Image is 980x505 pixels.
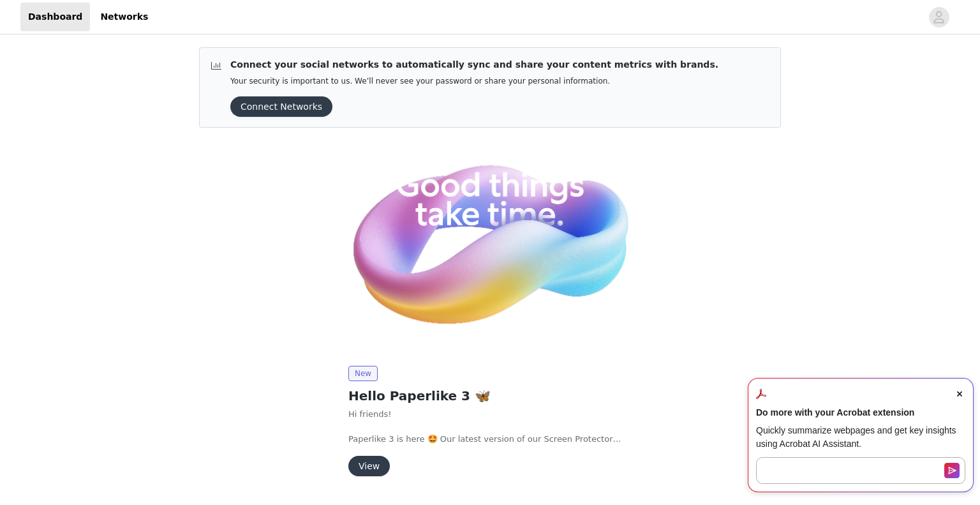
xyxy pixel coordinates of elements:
[20,3,90,31] a: Dashboard
[348,408,632,421] p: Hi friends!
[93,3,156,31] a: Networks
[230,77,718,86] p: Your security is important to us. We’ll never see your password or share your personal information.
[348,433,632,446] p: Paperlike 3 is here 🤩 Our latest version of our Screen Protector introduces the , a redesigned in...
[348,386,632,405] h2: Hello Paperlike 3 🦋
[348,143,632,356] img: Paperlike
[933,7,945,27] div: avatar
[230,96,332,117] button: Connect Networks
[230,58,718,72] p: Connect your social networks to automatically sync and share your content metrics with brands.
[348,366,378,381] span: New
[348,462,390,471] a: View
[348,456,390,476] button: View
